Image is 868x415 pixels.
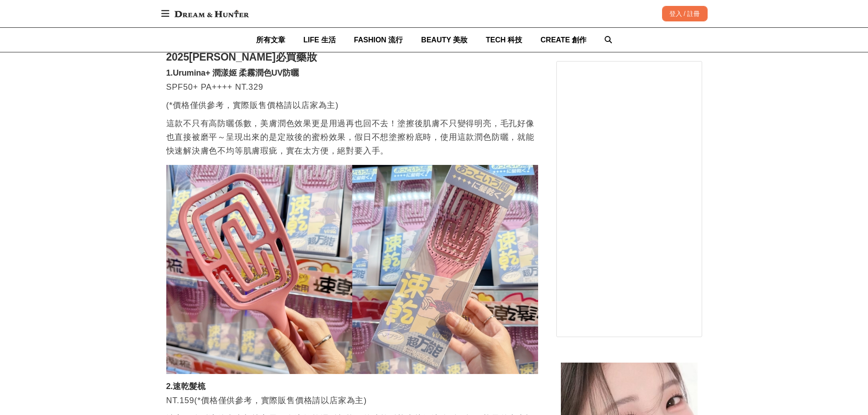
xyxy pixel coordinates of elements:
a: BEAUTY 美妝 [421,28,467,52]
div: 登入 / 註冊 [662,6,708,21]
img: Dream & Hunter [170,5,253,22]
a: CREATE 創作 [540,28,586,52]
h3: 1.Urumina+ 潤漾姬 柔霧潤色UV防曬 [166,68,538,78]
img: 2025唐吉軻德必買藥妝！除熱門潤色防曬、速乾髮梳...原來還有這1樣！網民狂推爆好用 [166,165,538,374]
a: FASHION 流行 [354,28,403,52]
span: TECH 科技 [486,36,522,44]
p: SPF50+ PA++++ NT.329 [166,80,538,94]
p: 這款不只有高防曬係數，美膚潤色效果更是用過再也回不去！塗擦後肌膚不只變得明亮，毛孔好像也直接被磨平～呈現出來的是定妝後的蜜粉效果，假日不想塗擦粉底時，使用這款潤色防曬，就能快速解決膚色不均等肌膚... [166,117,538,158]
span: FASHION 流行 [354,36,403,44]
span: 所有文章 [256,36,285,44]
h2: 2025[PERSON_NAME]必買藥妝 [166,51,538,64]
p: (*價格僅供參考，實際販售價格請以店家為主) [166,98,538,112]
p: NT.159(*價格僅供參考，實際販售價格請以店家為主) [166,394,538,407]
span: CREATE 創作 [540,36,586,44]
a: 所有文章 [256,28,285,52]
h3: 2.速乾髮梳 [166,382,538,392]
a: LIFE 生活 [303,28,336,52]
span: BEAUTY 美妝 [421,36,467,44]
a: TECH 科技 [486,28,522,52]
span: LIFE 生活 [303,36,336,44]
